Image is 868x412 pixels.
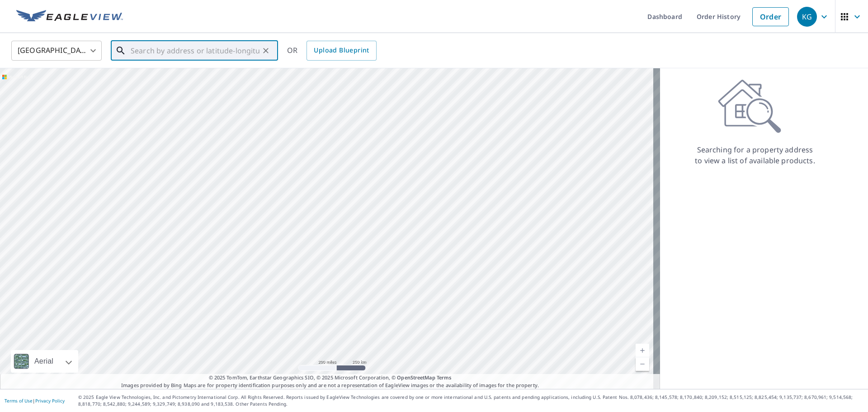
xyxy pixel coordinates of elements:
[259,44,272,57] button: Clear
[314,45,369,56] span: Upload Blueprint
[11,350,78,373] div: Aerial
[209,374,452,382] span: © 2025 TomTom, Earthstar Geographics SIO, © 2025 Microsoft Corporation, ©
[78,394,863,407] p: © 2025 Eagle View Technologies, Inc. and Pictometry International Corp. All Rights Reserved. Repo...
[11,38,102,63] div: [GEOGRAPHIC_DATA]
[636,344,649,357] a: Current Level 5, Zoom In
[287,41,377,61] div: OR
[16,10,123,24] img: EV Logo
[35,398,65,404] a: Privacy Policy
[397,374,435,381] a: OpenStreetMap
[694,144,816,166] p: Searching for a property address to view a list of available products.
[5,398,65,403] p: |
[437,374,452,381] a: Terms
[5,398,33,404] a: Terms of Use
[752,7,789,26] a: Order
[131,38,259,63] input: Search by address or latitude-longitude
[797,7,817,27] div: KG
[307,41,376,61] a: Upload Blueprint
[636,357,649,371] a: Current Level 5, Zoom Out
[32,350,56,373] div: Aerial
